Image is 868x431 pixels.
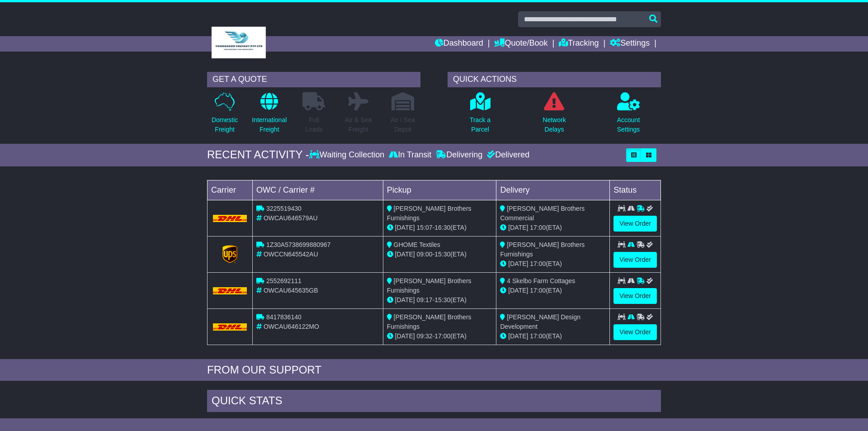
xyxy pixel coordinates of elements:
[508,260,528,267] span: [DATE]
[391,115,415,134] p: Air / Sea Depot
[395,224,415,231] span: [DATE]
[434,224,450,231] span: 16:30
[434,251,450,258] span: 15:30
[253,180,383,200] td: OWC / Carrier #
[207,148,309,161] div: RECENT ACTIVITY -
[530,260,546,267] span: 17:00
[211,92,238,139] a: DomesticFreight
[610,180,661,200] td: Status
[500,313,580,330] span: [PERSON_NAME] Design Development
[507,277,575,284] span: 4 Skelbo Farm Cottages
[264,287,318,294] span: OWCAU645635GB
[530,332,546,340] span: 17:00
[542,115,566,134] p: Network Delays
[302,115,325,134] p: Full Loads
[266,241,330,248] span: 1Z30A5738699880967
[208,180,253,200] td: Carrier
[252,115,287,134] p: International Freight
[387,150,434,160] div: In Transit
[387,277,472,294] span: [PERSON_NAME] Brothers Furnishings
[264,323,319,330] span: OWCAU646122MO
[309,150,387,160] div: Waiting Collection
[387,223,493,232] div: - (ETA)
[500,223,606,232] div: (ETA)
[387,332,493,341] div: - (ETA)
[448,72,661,87] div: QUICK ACTIONS
[613,324,657,340] a: View Order
[530,287,546,294] span: 17:00
[559,36,599,52] a: Tracking
[434,332,450,340] span: 17:00
[251,92,287,139] a: InternationalFreight
[508,287,528,294] span: [DATE]
[266,205,302,212] span: 3225519430
[470,115,491,134] p: Track a Parcel
[485,150,529,160] div: Delivered
[207,364,661,377] div: FROM OUR SUPPORT
[542,92,566,139] a: NetworkDelays
[213,287,247,294] img: DHL.png
[613,288,657,304] a: View Order
[387,295,493,305] div: - (ETA)
[500,332,606,341] div: (ETA)
[508,332,528,340] span: [DATE]
[500,241,585,258] span: [PERSON_NAME] Brothers Furnishings
[264,251,318,258] span: OWCCN645542AU
[469,92,491,139] a: Track aParcel
[417,224,433,231] span: 15:07
[207,390,661,414] div: Quick Stats
[496,180,610,200] td: Delivery
[530,224,546,231] span: 17:00
[222,245,238,263] img: GetCarrierServiceLogo
[394,241,440,248] span: GHOME Textiles
[417,332,433,340] span: 09:32
[387,205,472,222] span: [PERSON_NAME] Brothers Furnishings
[395,332,415,340] span: [DATE]
[494,36,547,52] a: Quote/Book
[610,36,650,52] a: Settings
[417,251,433,258] span: 09:00
[264,214,318,222] span: OWCAU646579AU
[500,259,606,269] div: (ETA)
[213,215,247,222] img: DHL.png
[387,250,493,259] div: - (ETA)
[383,180,496,200] td: Pickup
[508,224,528,231] span: [DATE]
[417,296,433,303] span: 09:17
[213,323,247,331] img: DHL.png
[266,313,302,321] span: 8417836140
[613,216,657,232] a: View Order
[617,92,641,139] a: AccountSettings
[212,115,238,134] p: Domestic Freight
[395,296,415,303] span: [DATE]
[434,296,450,303] span: 15:30
[500,205,585,222] span: [PERSON_NAME] Brothers Commercial
[345,115,372,134] p: Air & Sea Freight
[395,251,415,258] span: [DATE]
[435,36,483,52] a: Dashboard
[617,115,640,134] p: Account Settings
[207,72,420,87] div: GET A QUOTE
[387,313,472,330] span: [PERSON_NAME] Brothers Furnishings
[613,252,657,268] a: View Order
[266,277,302,284] span: 2552692111
[500,286,606,295] div: (ETA)
[434,150,485,160] div: Delivering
